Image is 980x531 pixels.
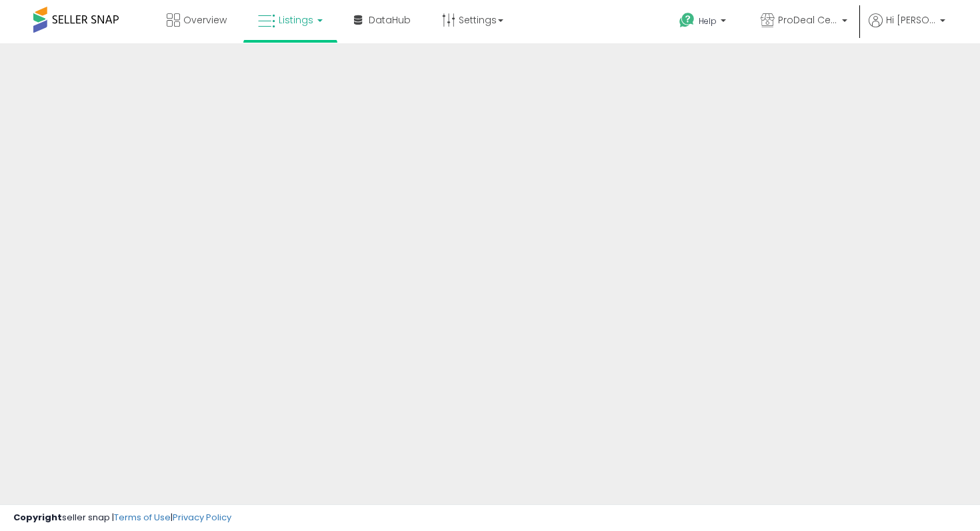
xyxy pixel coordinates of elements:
[679,12,695,29] i: Get Help
[183,13,227,27] span: Overview
[279,13,313,27] span: Listings
[869,13,945,43] a: Hi [PERSON_NAME]
[886,13,936,27] span: Hi [PERSON_NAME]
[173,511,231,524] a: Privacy Policy
[778,13,838,27] span: ProDeal Central
[13,511,62,524] strong: Copyright
[369,13,411,27] span: DataHub
[699,15,717,27] span: Help
[13,512,231,524] div: seller snap | |
[114,511,171,524] a: Terms of Use
[669,2,739,43] a: Help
